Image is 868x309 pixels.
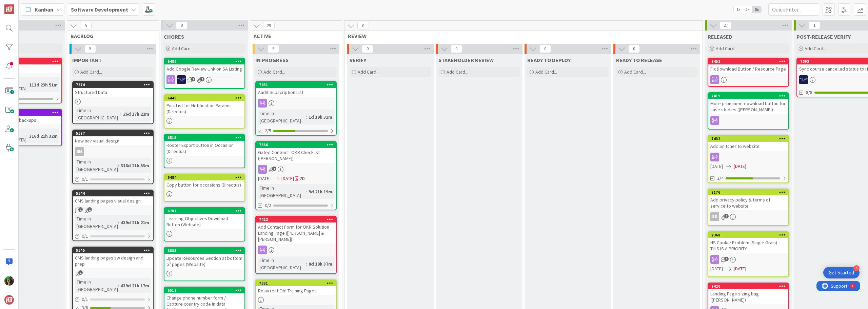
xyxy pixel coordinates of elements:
div: 0/1 [73,295,153,304]
div: 7420Landing Page sizing bug ([PERSON_NAME]) [708,283,788,304]
a: 7431Audit Subscription ListTime in [GEOGRAPHIC_DATA]:1d 19h 31m2/5 [255,81,337,136]
div: Time in [GEOGRAPHIC_DATA] [75,158,118,173]
span: [DATE] [281,175,294,182]
span: 2/4 [717,175,724,182]
span: READY TO RELEASE [616,57,662,63]
div: 7368HS Cookie Problem (Single Grain) - THIS IS A PRIORITY [708,232,788,253]
span: IN PROGRESS [255,57,289,63]
span: POST-RELEASE VERIFY [796,33,851,40]
div: BM [73,147,153,156]
span: 9 [268,45,279,53]
div: Time in [GEOGRAPHIC_DATA] [258,256,306,271]
div: 5545 [76,248,153,253]
span: 0 / 1 [82,176,88,183]
div: 316d 21h 53m [119,162,151,169]
div: Open Get Started checklist, remaining modules: 4 [823,267,860,278]
div: 6486 [167,59,244,64]
div: 7452 [708,58,788,64]
img: MH [799,75,808,84]
div: Time in [GEOGRAPHIC_DATA] [75,215,118,230]
div: Get Started [829,269,854,276]
span: 2/5 [265,127,271,134]
div: Learning Objectives Download Button (Website) [164,214,244,229]
div: 7431Audit Subscription List [256,82,336,97]
div: 5544 [73,190,153,196]
span: : [118,219,119,226]
div: 2D [300,175,305,182]
span: Support [14,1,31,9]
b: Software Development [71,6,128,13]
div: 7432Add Snitcher to website [708,136,788,151]
div: Add Contact Form for OKR Solution Landing Page ([PERSON_NAME] & [PERSON_NAME]) [256,223,336,244]
div: 5545 [73,247,153,253]
span: : [26,132,27,140]
span: 1x [734,6,743,13]
div: 6484 [164,174,244,180]
span: 2 [200,77,204,81]
div: 4 [853,265,860,271]
div: 7452 [711,59,788,64]
div: 6484Copy button for occasions (Directus) [164,174,244,189]
div: Audit Subscription List [256,88,336,97]
a: 7422Add Contact Form for OKR Solution Landing Page ([PERSON_NAME] & [PERSON_NAME])Time in [GEOGRA... [255,216,337,274]
div: 7176 [711,190,788,195]
div: 7452Fix Download Button / Resource Page [708,58,788,73]
div: 7419 [711,94,788,98]
div: 7176 [708,189,788,195]
div: 7374 [73,82,153,88]
span: IMPORTANT [72,57,102,63]
div: Landing Page sizing bug ([PERSON_NAME]) [708,289,788,304]
span: 1 [724,257,729,261]
img: MH [177,75,186,84]
span: 0 [362,45,373,53]
div: SS [710,212,719,221]
div: 6486Add Google Review Link on SA Listing [164,58,244,73]
a: 5577New nav visual designBMTime in [GEOGRAPHIC_DATA]:316d 21h 53m0/1 [72,130,154,184]
div: 7366 [256,142,336,148]
div: 7431 [256,82,336,88]
div: 6486 [164,58,244,64]
div: SS [708,212,788,221]
div: 7432 [708,136,788,142]
div: 7422 [259,217,336,222]
div: Fix Download Button / Resource Page [708,64,788,73]
div: 111d 23h 51m [27,81,59,89]
span: Add Card... [172,45,194,52]
div: 439d 21h 17m [119,282,151,289]
span: VERIFY [350,57,366,63]
div: 7419 [708,93,788,99]
div: Roster Export button in Occasion (Directus) [164,141,244,156]
span: 1 [724,214,729,218]
div: 6515Roster Export button in Occasion (Directus) [164,135,244,156]
div: 7331Resurrect Old Training Pages [256,280,336,295]
span: 1 [809,21,820,30]
img: SL [4,276,14,286]
span: 29 [263,22,275,30]
a: 7452Fix Download Button / Resource Page [708,58,789,87]
span: Kanban [35,5,53,14]
div: 7420 [708,283,788,289]
div: 5577New nav visual design [73,130,153,145]
div: 7331 [256,280,336,286]
input: Quick Filter... [768,3,819,16]
div: 8d 18h 37m [307,260,334,268]
span: Add Card... [805,45,826,52]
img: Visit kanbanzone.com [4,4,14,14]
a: 6515Roster Export button in Occasion (Directus) [164,134,245,168]
span: Add Card... [535,69,557,75]
a: 5544CMS landing pages visual designTime in [GEOGRAPHIC_DATA]:439d 21h 21m0/1 [72,190,154,241]
div: 7366 [259,142,336,147]
span: : [306,113,307,121]
span: : [118,162,119,169]
span: 0 [628,45,640,53]
span: RELEASED [708,33,732,40]
span: 2x [743,6,752,13]
span: 3x [752,6,761,13]
span: : [120,110,121,118]
div: 7331 [259,281,336,286]
div: 1d 19h 31m [307,113,334,121]
span: 8/8 [806,89,812,96]
span: : [26,81,27,89]
a: 7374Structured DataTime in [GEOGRAPHIC_DATA]:26d 17h 22m [72,81,154,124]
div: 6835Update Resources Section at bottom of pages (Website) [164,248,244,269]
